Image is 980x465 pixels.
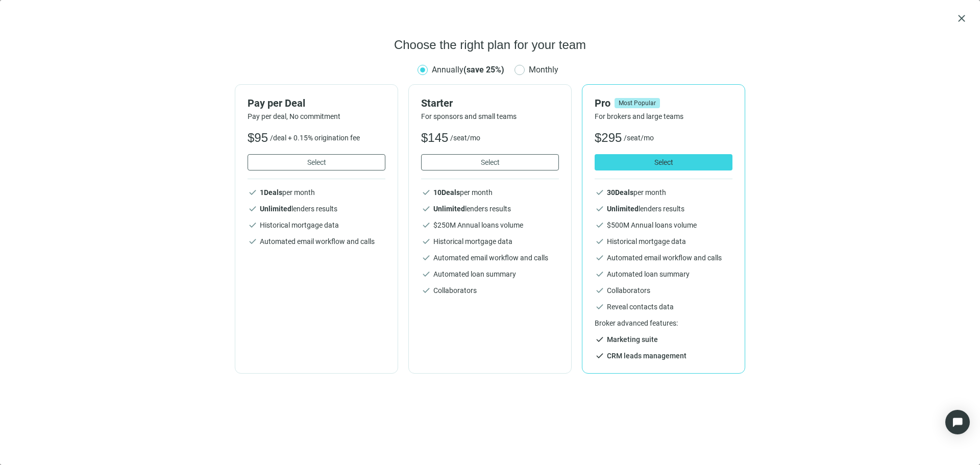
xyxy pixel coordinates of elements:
[607,205,639,213] b: Unlimited
[450,133,480,143] span: /seat/mo
[654,158,673,166] span: Select
[248,130,268,146] span: $ 95
[307,158,326,166] span: Select
[595,236,605,247] span: check
[421,130,448,146] span: $ 145
[421,154,559,170] button: Select
[421,187,431,198] span: check
[248,220,258,230] span: check
[595,334,605,345] span: check
[595,220,605,230] span: check
[270,133,360,143] span: /deal + 0.15% origination fee
[421,111,559,121] div: For sponsors and small teams
[525,63,562,76] span: Monthly
[394,37,586,53] h1: Choose the right plan for your team
[433,205,465,213] b: Unlimited
[595,130,622,146] span: $ 295
[432,65,504,75] span: Annually
[421,253,559,263] li: Automated email workflow and calls
[607,204,684,214] span: lenders results
[433,187,493,198] span: per month
[260,205,291,213] b: Unlimited
[595,285,732,296] li: Collaborators
[463,65,504,75] b: (save 25%)
[421,236,559,247] li: Historical mortgage data
[248,154,385,170] button: Select
[421,269,431,279] span: check
[595,97,610,109] h2: Pro
[595,269,605,279] span: check
[595,302,732,312] li: Reveal contacts data
[595,334,732,345] li: Marketing suite
[433,204,511,214] span: lenders results
[248,236,385,247] li: Automated email workflow and calls
[421,285,559,296] li: Collaborators
[607,187,666,198] span: per month
[955,12,968,25] button: close
[945,410,970,434] div: Open Intercom Messenger
[595,351,605,361] span: check
[595,236,732,247] li: Historical mortgage data
[433,220,523,230] span: $ 250 M Annual loans volume
[615,98,660,108] span: Most Popular
[248,220,385,230] li: Historical mortgage data
[260,188,282,197] b: 1 Deals
[248,111,385,121] div: Pay per deal, No commitment
[481,158,500,166] span: Select
[595,318,732,328] p: Broker advanced features:
[595,253,732,263] li: Automated email workflow and calls
[421,269,559,279] li: Automated loan summary
[595,187,605,198] span: check
[607,188,633,197] b: 30 Deals
[421,236,431,247] span: check
[421,204,431,214] span: check
[595,111,732,121] div: For brokers and large teams
[248,97,305,109] h2: Pay per Deal
[607,220,697,230] span: $ 500 M Annual loans volume
[421,285,431,296] span: check
[433,188,460,197] b: 10 Deals
[595,351,732,361] li: CRM leads management
[421,97,453,109] h2: Starter
[248,236,258,247] span: check
[260,204,337,214] span: lenders results
[624,133,654,143] span: /seat/mo
[421,253,431,263] span: check
[595,253,605,263] span: check
[595,302,605,312] span: check
[595,269,732,279] li: Automated loan summary
[595,285,605,296] span: check
[248,187,258,198] span: check
[248,204,258,214] span: check
[260,187,315,198] span: per month
[595,204,605,214] span: check
[595,154,732,170] button: Select
[421,220,431,230] span: check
